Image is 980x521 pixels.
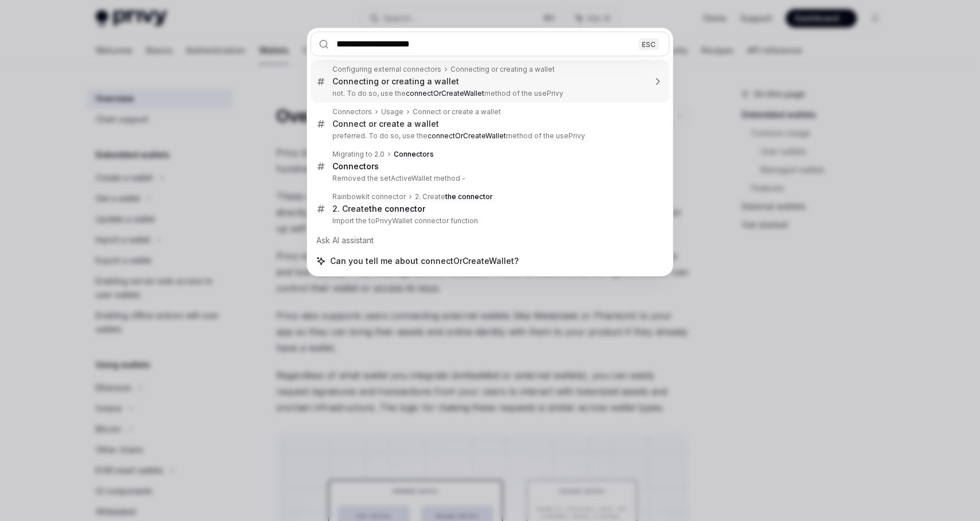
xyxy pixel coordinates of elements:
div: Usage [381,107,403,116]
b: the connector [445,192,493,201]
p: Removed the setActiveWallet method - [332,174,645,183]
b: connectOrCreateWallet [406,89,484,98]
div: Connectors [332,107,372,116]
div: 2. Create [332,204,425,214]
div: Connect or create a wallet [413,107,501,116]
p: not. To do so, use the method of the usePrivy [332,89,645,98]
div: 2. Create [415,192,493,201]
b: connectOrCreateWallet [428,131,506,140]
b: Connectors [394,150,434,158]
span: Can you tell me about connectOrCreateWallet? [330,255,519,267]
div: ESC [638,38,659,50]
div: Connecting or creating a wallet [332,76,459,87]
p: Import the toPrivyWallet connector function [332,216,645,225]
div: Rainbowkit connector [332,192,406,201]
div: Ask AI assistant [311,230,669,251]
b: Connectors [332,161,379,171]
div: Connecting or creating a wallet [450,65,555,74]
p: preferred. To do so, use the method of the usePrivy [332,131,645,141]
div: Configuring external connectors [332,65,441,74]
div: Migrating to 2.0 [332,150,385,159]
b: the connector [369,204,425,213]
div: Connect or create a wallet [332,119,439,129]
